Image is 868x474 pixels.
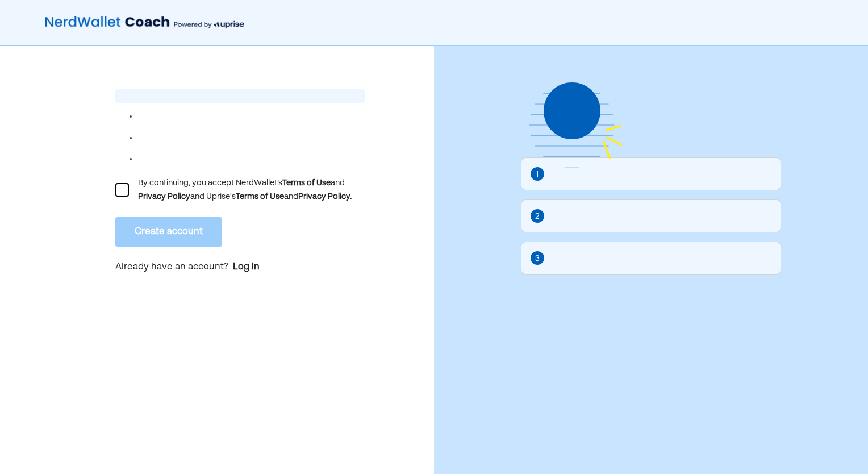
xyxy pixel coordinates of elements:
[138,176,365,203] div: By continuing, you accept NerdWallet’s and and Uprise's and
[536,168,539,181] div: 1
[535,210,540,223] div: 2
[535,252,540,265] div: 3
[298,190,352,203] div: Privacy Policy.
[282,176,331,190] div: Terms of Use
[138,190,190,203] div: Privacy Policy
[233,260,260,274] a: Log in
[236,190,284,203] div: Terms of Use
[115,217,222,247] button: Create account
[115,260,365,275] p: Already have an account?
